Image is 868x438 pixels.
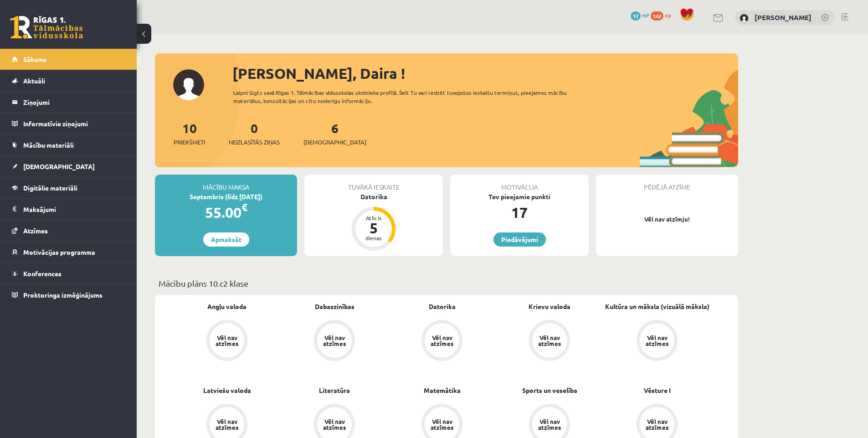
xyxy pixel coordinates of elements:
[603,320,711,363] a: Vēl nav atzīmes
[388,320,496,363] a: Vēl nav atzīmes
[740,14,749,23] img: Daira Medne
[315,302,354,311] a: Dabaszinības
[360,215,387,221] div: Atlicis
[304,192,443,252] a: Datorika Atlicis 5 dienas
[644,418,670,430] div: Vēl nav atzīmes
[281,320,388,363] a: Vēl nav atzīmes
[304,175,443,192] div: Tuvākā ieskaite
[450,175,589,192] div: Motivācija
[23,184,77,192] span: Digitālie materiāli
[12,70,125,91] a: Aktuāli
[12,113,125,134] a: Informatīvie ziņojumi
[233,88,583,105] div: Laipni lūgts savā Rīgas 1. Tālmācības vidusskolas skolnieka profilā. Šeit Tu vari redzēt tuvojošo...
[12,92,125,113] a: Ziņojumi
[360,221,387,235] div: 5
[241,201,247,214] span: €
[319,386,350,395] a: Literatūra
[12,220,125,241] a: Atzīmes
[23,291,103,299] span: Proktoringa izmēģinājums
[12,284,125,305] a: Proktoringa izmēģinājums
[229,120,280,147] a: 0Neizlasītās ziņas
[493,232,546,247] a: Piedāvājumi
[203,386,251,395] a: Latviešu valoda
[23,77,45,85] span: Aktuāli
[23,162,95,170] span: [DEMOGRAPHIC_DATA]
[424,386,461,395] a: Matemātika
[360,235,387,241] div: dienas
[304,192,443,201] div: Datorika
[207,302,247,311] a: Angļu valoda
[12,49,125,70] a: Sākums
[232,62,738,84] div: [PERSON_NAME], Daira !
[429,418,455,430] div: Vēl nav atzīmes
[644,335,670,346] div: Vēl nav atzīmes
[596,175,738,192] div: Pēdējā atzīme
[23,55,46,63] span: Sākums
[450,192,589,201] div: Tev pieejamie punkti
[23,269,62,278] span: Konferences
[155,192,297,201] div: Septembris (līdz [DATE])
[10,16,83,39] a: Rīgas 1. Tālmācības vidusskola
[322,418,347,430] div: Vēl nav atzīmes
[537,335,562,346] div: Vēl nav atzīmes
[631,11,641,21] span: 17
[214,418,240,430] div: Vēl nav atzīmes
[23,199,125,220] legend: Maksājumi
[174,120,205,147] a: 10Priekšmeti
[23,227,48,235] span: Atzīmes
[529,302,570,311] a: Krievu valoda
[203,232,249,247] a: Apmaksāt
[174,138,205,147] span: Priekšmeti
[159,277,734,289] p: Mācību plāns 10.c2 klase
[303,120,366,147] a: 6[DEMOGRAPHIC_DATA]
[12,134,125,155] a: Mācību materiāli
[522,386,577,395] a: Sports un veselība
[12,242,125,263] a: Motivācijas programma
[214,335,240,346] div: Vēl nav atzīmes
[12,263,125,284] a: Konferences
[642,11,649,19] span: mP
[155,175,297,192] div: Mācību maksa
[12,177,125,198] a: Digitālie materiāli
[23,92,125,113] legend: Ziņojumi
[173,320,281,363] a: Vēl nav atzīmes
[651,11,675,19] a: 142 xp
[23,141,74,149] span: Mācību materiāli
[651,11,663,21] span: 142
[429,302,456,311] a: Datorika
[665,11,671,19] span: xp
[12,156,125,177] a: [DEMOGRAPHIC_DATA]
[229,138,280,147] span: Neizlasītās ziņas
[644,386,671,395] a: Vēsture I
[155,201,297,223] div: 55.00
[429,335,455,346] div: Vēl nav atzīmes
[322,335,347,346] div: Vēl nav atzīmes
[12,199,125,220] a: Maksājumi
[496,320,603,363] a: Vēl nav atzīmes
[23,248,95,256] span: Motivācijas programma
[23,113,125,134] legend: Informatīvie ziņojumi
[450,201,589,223] div: 17
[303,138,366,147] span: [DEMOGRAPHIC_DATA]
[755,13,812,22] a: [PERSON_NAME]
[601,215,734,224] p: Vēl nav atzīmju!
[605,302,709,311] a: Kultūra un māksla (vizuālā māksla)
[537,418,562,430] div: Vēl nav atzīmes
[631,11,649,19] a: 17 mP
